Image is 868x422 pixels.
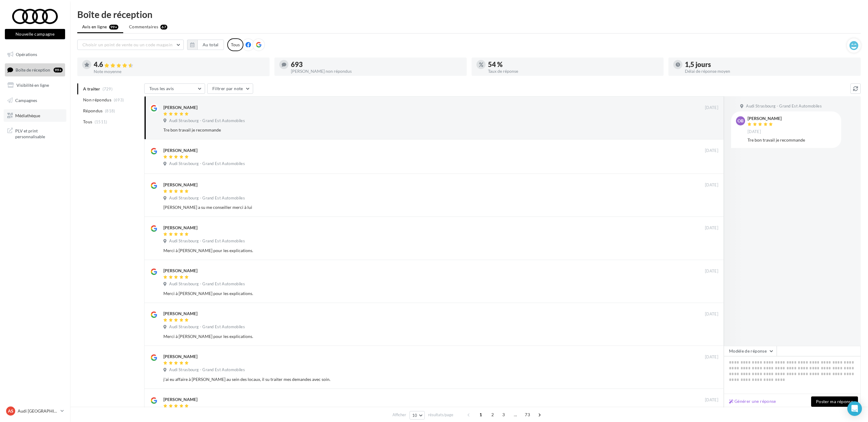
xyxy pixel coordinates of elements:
div: 693 [291,61,462,68]
span: 10 [412,413,417,418]
span: (818) [105,108,115,113]
div: 4.6 [94,61,265,68]
div: Merci à [PERSON_NAME] pour les explications. [163,333,679,339]
span: AS [8,408,13,414]
button: Au total [197,40,224,50]
button: Nouvelle campagne [5,29,65,39]
span: Tous les avis [149,86,174,91]
div: [PERSON_NAME] [163,104,197,111]
div: Open Intercom Messenger [847,401,862,416]
div: j'ai eu affaire à [PERSON_NAME] au sein des locaux, il su traiter mes demandes avec soin. [163,376,679,382]
div: [PERSON_NAME] [163,147,197,153]
div: 54 % [488,61,659,68]
span: Audi Strasbourg - Grand Est Automobiles [169,238,245,244]
span: Visibilité en ligne [16,83,49,88]
span: [DATE] [705,148,718,153]
button: Tous les avis [144,83,205,94]
span: Audi Strasbourg - Grand Est Automobiles [169,281,245,287]
div: Délai de réponse moyen [685,69,856,73]
button: Au total [187,40,224,50]
span: [DATE] [705,311,718,317]
span: Audi Strasbourg - Grand Est Automobiles [169,161,245,167]
span: Tous [83,119,92,125]
span: [DATE] [748,129,761,135]
div: Tous [227,38,243,51]
div: Tre bon travail je recommande [748,137,836,143]
div: 1,5 jours [685,61,856,68]
span: résultats/page [428,412,453,418]
span: [DATE] [705,225,718,231]
span: OB [737,118,744,124]
span: [DATE] [705,182,718,188]
div: Merci à [PERSON_NAME] pour les explications. [163,290,679,297]
div: Taux de réponse [488,69,659,73]
span: 2 [488,410,497,420]
span: Audi Strasbourg - Grand Est Automobiles [169,195,245,201]
div: [PERSON_NAME] [163,182,197,188]
span: PLV et print personnalisable [15,127,63,140]
div: [PERSON_NAME] [748,116,782,121]
p: Audi [GEOGRAPHIC_DATA] [18,408,58,414]
span: Campagnes [15,98,37,103]
a: Boîte de réception99+ [4,63,66,76]
span: Audi Strasbourg - Grand Est Automobiles [746,104,822,109]
span: Médiathèque [15,113,40,118]
button: Modèle de réponse [724,346,777,356]
span: Non répondus [83,97,111,103]
a: Campagnes [4,94,66,107]
a: PLV et print personnalisable [4,124,66,142]
div: Note moyenne [94,69,265,74]
span: Répondus [83,108,103,114]
span: Boîte de réception [16,67,50,72]
span: (1511) [95,119,107,124]
div: [PERSON_NAME] [163,353,197,360]
button: Choisir un point de vente ou un code magasin [77,40,184,50]
div: Boîte de réception [77,10,861,19]
div: [PERSON_NAME] [163,311,197,317]
a: AS Audi [GEOGRAPHIC_DATA] [5,405,65,417]
div: 99+ [54,68,63,72]
button: 10 [410,411,425,420]
span: [DATE] [705,354,718,360]
a: Opérations [4,48,66,61]
span: Audi Strasbourg - Grand Est Automobiles [169,324,245,330]
span: ... [511,410,520,420]
span: 1 [476,410,486,420]
div: [PERSON_NAME] [163,268,197,274]
div: 67 [160,25,167,30]
span: [DATE] [705,397,718,403]
button: Générer une réponse [727,398,779,405]
span: 3 [499,410,508,420]
a: Visibilité en ligne [4,79,66,92]
span: Choisir un point de vente ou un code magasin [82,42,173,47]
span: Afficher [392,412,406,418]
span: [DATE] [705,105,718,111]
div: [PERSON_NAME] [163,396,197,403]
a: Médiathèque [4,109,66,122]
span: Audi Strasbourg - Grand Est Automobiles [169,367,245,373]
div: Merci à [PERSON_NAME] pour les explications. [163,248,679,254]
div: Tre bon travail je recommande [163,127,679,133]
div: [PERSON_NAME] a su me conseiller merci à lui [163,204,679,210]
div: [PERSON_NAME] non répondus [291,69,462,73]
span: [DATE] [705,269,718,274]
span: Audi Strasbourg - Grand Est Automobiles [169,118,245,124]
span: Commentaires [129,24,158,30]
div: [PERSON_NAME] [163,225,197,231]
span: (693) [114,97,124,102]
button: Poster ma réponse [811,396,858,407]
button: Filtrer par note [207,83,253,94]
span: 73 [522,410,532,420]
span: Opérations [16,52,37,57]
